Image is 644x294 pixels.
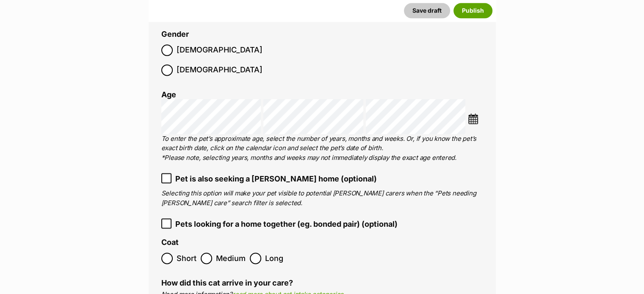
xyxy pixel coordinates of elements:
[453,3,492,18] button: Publish
[265,253,284,264] span: Long
[404,3,450,18] button: Save draft
[216,253,246,264] span: Medium
[161,90,176,99] label: Age
[161,238,179,247] label: Coat
[161,278,293,287] label: How did this cat arrive in your care?
[177,253,196,264] span: Short
[161,134,483,163] p: To enter the pet’s approximate age, select the number of years, months and weeks. Or, if you know...
[177,44,263,56] span: [DEMOGRAPHIC_DATA]
[175,218,398,230] span: Pets looking for a home together (eg. bonded pair) (optional)
[175,173,377,184] span: Pet is also seeking a [PERSON_NAME] home (optional)
[177,64,263,76] span: [DEMOGRAPHIC_DATA]
[468,113,478,124] img: ...
[161,189,483,208] p: Selecting this option will make your pet visible to potential [PERSON_NAME] carers when the “Pets...
[161,30,189,39] label: Gender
